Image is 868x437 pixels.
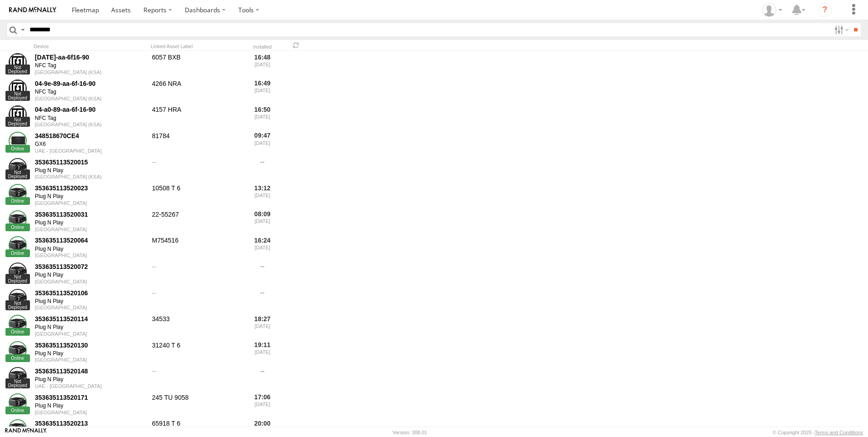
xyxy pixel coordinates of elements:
[151,43,242,50] div: Linked Asset Label
[151,104,242,129] div: 4157 HRA
[759,3,785,17] div: abdallah Jaber
[151,340,242,364] div: 31240 T 6
[35,62,146,70] div: NFC Tag
[245,183,280,207] div: 13:12 [DATE]
[35,402,146,410] div: Plug N Play
[393,430,427,435] div: Version: 308.01
[831,23,850,36] label: Search Filter Options
[35,89,146,96] div: NFC Tag
[19,23,26,36] label: Search Query
[35,350,146,358] div: Plug N Play
[35,193,146,200] div: Plug N Play
[35,367,146,375] div: 353635113520148
[35,246,146,253] div: Plug N Play
[35,210,146,218] div: 353635113520031
[35,289,146,297] div: 353635113520106
[35,122,146,127] div: [GEOGRAPHIC_DATA] (KSA)
[151,130,242,155] div: 81784
[35,324,146,331] div: Plug N Play
[245,340,280,364] div: 19:11 [DATE]
[245,78,280,103] div: 16:49 [DATE]
[35,419,146,427] div: 353635113520213
[245,104,280,129] div: 16:50 [DATE]
[151,313,242,338] div: 34533
[35,184,146,192] div: 353635113520023
[9,7,56,13] img: rand-logo.svg
[35,298,146,305] div: Plug N Play
[35,132,146,140] div: 348518670CE4
[35,410,146,415] div: [GEOGRAPHIC_DATA]
[35,279,146,284] div: [GEOGRAPHIC_DATA]
[35,376,146,383] div: Plug N Play
[245,313,280,338] div: 18:27 [DATE]
[35,96,146,101] div: [GEOGRAPHIC_DATA] (KSA)
[35,331,146,337] div: [GEOGRAPHIC_DATA]
[151,183,242,207] div: 10508 T 6
[34,43,147,50] div: Device
[35,305,146,310] div: [GEOGRAPHIC_DATA]
[35,393,146,402] div: 353635113520171
[245,392,280,417] div: 17:06 [DATE]
[35,158,146,166] div: 353635113520015
[35,315,146,323] div: 353635113520114
[35,70,146,75] div: [GEOGRAPHIC_DATA] (KSA)
[35,236,146,244] div: 353635113520064
[35,341,146,349] div: 353635113520130
[35,383,146,389] div: UAE - [GEOGRAPHIC_DATA]
[35,219,146,227] div: Plug N Play
[245,52,280,76] div: 16:48 [DATE]
[35,174,146,179] div: [GEOGRAPHIC_DATA] (KSA)
[245,209,280,233] div: 08:09 [DATE]
[5,428,47,437] a: Visit our Website
[35,79,146,88] div: 04-9e-89-aa-6f-16-90
[815,430,863,435] a: Terms and Conditions
[35,272,146,279] div: Plug N Play
[35,167,146,174] div: Plug N Play
[818,3,832,17] i: ?
[35,200,146,206] div: [GEOGRAPHIC_DATA]
[151,209,242,233] div: 22-55267
[151,392,242,417] div: 245 TU 9058
[35,253,146,258] div: [GEOGRAPHIC_DATA]
[151,78,242,103] div: 4266 NRA
[245,130,280,155] div: 09:47 [DATE]
[35,115,146,122] div: NFC Tag
[291,41,301,50] span: Refresh
[35,148,146,154] div: UAE - [GEOGRAPHIC_DATA]
[35,357,146,363] div: [GEOGRAPHIC_DATA]
[35,263,146,271] div: 353635113520072
[151,235,242,260] div: M754516
[35,141,146,148] div: GX6
[245,235,280,260] div: 16:24 [DATE]
[35,53,146,61] div: [DATE]-aa-6f16-90
[151,52,242,76] div: 6057 BXB
[35,227,146,232] div: [GEOGRAPHIC_DATA]
[773,430,863,435] div: © Copyright 2025 -
[245,45,280,50] div: Installed
[35,105,146,114] div: 04-a0-89-aa-6f-16-90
